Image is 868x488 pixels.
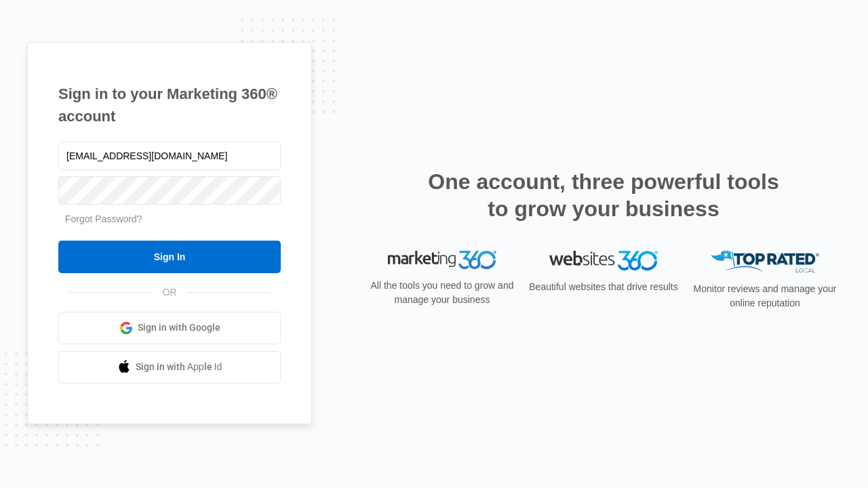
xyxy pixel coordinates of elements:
[58,83,281,127] h1: Sign in to your Marketing 360® account
[689,282,841,310] p: Monitor reviews and manage your online reputation
[711,251,819,273] img: Top Rated Local
[58,241,281,273] input: Sign In
[549,251,658,270] img: Websites 360
[528,280,679,294] p: Beautiful websites that drive results
[366,279,518,307] p: All the tools you need to grow and manage your business
[58,312,281,344] a: Sign in with Google
[424,168,783,222] h2: One account, three powerful tools to grow your business
[58,142,281,170] input: Email
[136,360,222,374] span: Sign in with Apple Id
[138,321,220,335] span: Sign in with Google
[153,285,186,300] span: OR
[388,251,496,270] img: Marketing 360
[65,213,142,224] a: Forgot Password?
[58,351,281,384] a: Sign in with Apple Id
